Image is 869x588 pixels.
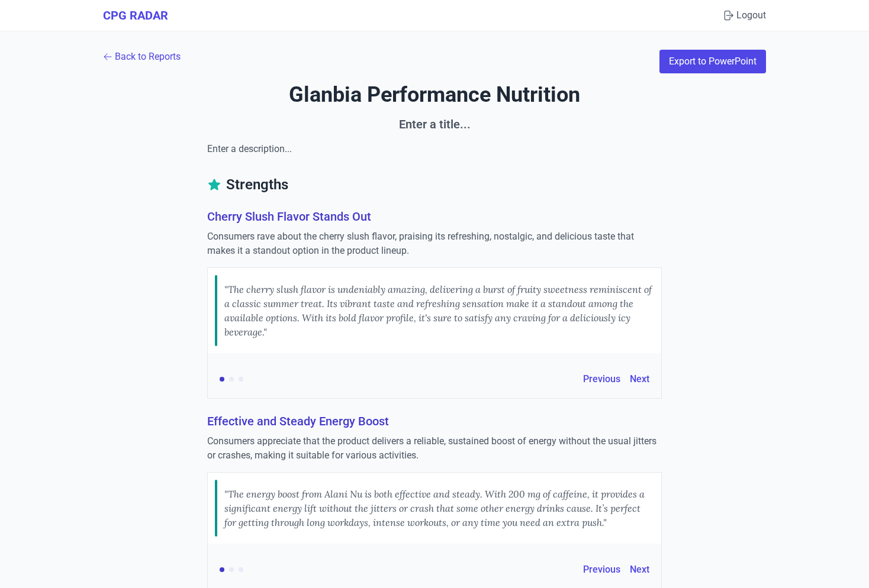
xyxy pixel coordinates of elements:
button: Evidence 2 [229,377,234,382]
button: Evidence 2 [229,567,234,572]
div: "The energy boost from Alani Nu is both effective and steady. With 200 mg of caffeine, it provide... [224,480,654,537]
button: Evidence 1 [220,567,224,572]
button: Evidence 1 [220,377,224,382]
button: Next [630,563,649,577]
button: Previous [583,563,620,577]
button: Logout [722,8,766,22]
a: Back to Reports [103,50,181,64]
h3: Effective and Steady Energy Boost [207,413,662,429]
h2: Strengths [207,175,662,199]
h1: Glanbia Performance Nutrition [103,83,766,106]
h2: Enter a title... [207,116,662,133]
button: Next [630,372,649,386]
p: Consumers rave about the cherry slush flavor, praising its refreshing, nostalgic, and delicious t... [207,230,662,258]
p: Enter a description... [207,142,662,156]
button: Evidence 3 [239,377,243,382]
button: Evidence 3 [239,567,243,572]
p: Consumers appreciate that the product delivers a reliable, sustained boost of energy without the ... [207,434,662,463]
button: Previous [583,372,620,386]
button: Export to PowerPoint [659,50,766,73]
h3: Cherry Slush Flavor Stands Out [207,208,662,225]
div: "The cherry slush flavor is undeniably amazing, delivering a burst of fruity sweetness reminiscen... [224,275,654,346]
a: CPG RADAR [103,7,168,24]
